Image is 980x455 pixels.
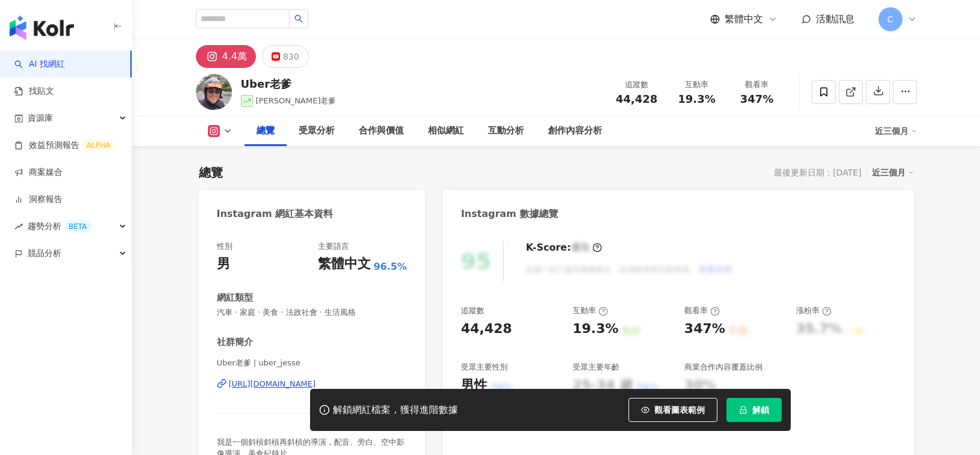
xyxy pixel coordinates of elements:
[678,93,715,105] span: 19.3%
[14,58,65,70] a: searchAI 找網紅
[548,124,602,138] div: 創作內容分析
[461,305,484,316] div: 追蹤數
[217,336,253,349] div: 社群簡介
[739,406,747,414] span: lock
[796,305,832,316] div: 漲粉率
[262,45,309,68] button: 830
[816,13,854,25] span: 活動訊息
[199,164,223,181] div: 總覽
[616,93,657,105] span: 44,428
[428,124,464,138] div: 相似網紅
[28,105,53,132] span: 資源庫
[461,362,508,373] div: 受眾主要性別
[684,320,725,338] div: 347%
[461,207,558,221] div: Instagram 數據總覽
[217,207,333,221] div: Instagram 網紅基本資料
[875,121,917,141] div: 近三個月
[299,124,335,138] div: 受眾分析
[318,241,349,252] div: 主要語言
[222,48,247,65] div: 4.4萬
[294,14,303,23] span: search
[684,305,720,316] div: 觀看率
[217,255,230,273] div: 男
[10,16,74,40] img: logo
[217,358,407,368] span: Uber老爹 | uber_jesse
[14,166,62,179] a: 商案媒合
[461,320,512,338] div: 44,428
[229,379,316,389] div: [URL][DOMAIN_NAME]
[196,45,256,68] button: 4.4萬
[64,221,91,233] div: BETA
[684,362,762,373] div: 商業合作內容覆蓋比例
[283,48,299,65] div: 830
[488,124,524,138] div: 互動分析
[217,241,233,252] div: 性別
[774,168,861,177] div: 最後更新日期：[DATE]
[14,222,23,231] span: rise
[573,305,608,316] div: 互動率
[725,13,763,26] span: 繁體中文
[734,79,780,91] div: 觀看率
[573,320,618,338] div: 19.3%
[573,362,619,373] div: 受眾主要年齡
[318,255,371,273] div: 繁體中文
[217,292,253,304] div: 網紅類型
[614,79,660,91] div: 追蹤數
[241,76,336,91] div: Uber老爹
[196,74,232,110] img: KOL Avatar
[359,124,404,138] div: 合作與價值
[257,124,275,138] div: 總覽
[628,398,717,422] button: 觀看圖表範例
[256,96,336,105] span: [PERSON_NAME]老爹
[526,241,602,254] div: K-Score :
[217,307,407,318] span: 汽車 · 家庭 · 美食 · 法政社會 · 生活風格
[461,376,487,395] div: 男性
[752,405,769,415] span: 解鎖
[872,165,914,180] div: 近三個月
[674,79,720,91] div: 互動率
[14,139,115,151] a: 效益預測報告ALPHA
[374,260,407,273] span: 96.5%
[28,240,61,267] span: 競品分析
[28,213,91,240] span: 趨勢分析
[654,405,705,415] span: 觀看圖表範例
[14,85,54,97] a: 找貼文
[217,379,407,389] a: [URL][DOMAIN_NAME]
[14,194,62,206] a: 洞察報告
[740,93,774,105] span: 347%
[333,404,458,417] div: 解鎖網紅檔案，獲得進階數據
[887,13,893,26] span: C
[726,398,782,422] button: 解鎖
